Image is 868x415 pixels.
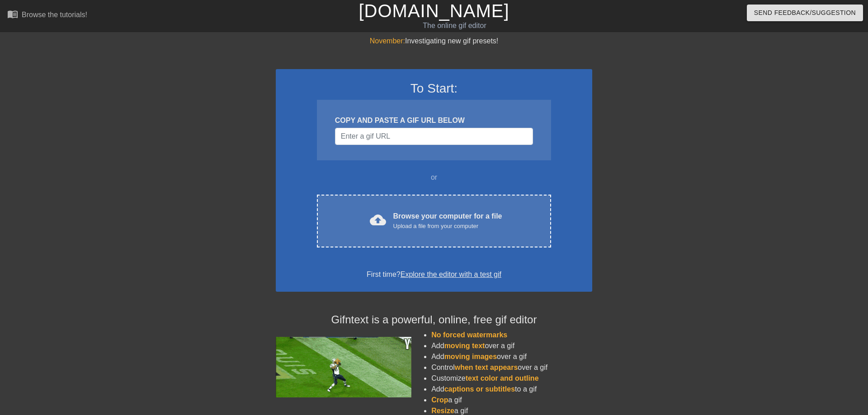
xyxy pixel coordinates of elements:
button: Send Feedback/Suggestion [747,5,863,21]
span: No forced watermarks [431,331,507,339]
li: Add over a gif [431,340,592,351]
span: captions or subtitles [444,385,515,393]
span: Crop [431,396,448,404]
span: when text appears [455,364,518,371]
span: November: [370,37,405,45]
a: [DOMAIN_NAME] [359,1,509,21]
span: menu_book [7,9,18,19]
div: Browse the tutorials! [22,11,87,19]
li: Add over a gif [431,351,592,362]
li: Control over a gif [431,362,592,373]
span: cloud_upload [370,212,386,228]
div: Investigating new gif presets! [276,36,592,47]
span: Send Feedback/Suggestion [754,7,856,19]
li: Customize [431,373,592,384]
li: Add to a gif [431,384,592,395]
div: Browse your computer for a file [393,211,502,231]
li: a gif [431,395,592,406]
div: The online gif editor [294,20,615,31]
div: COPY AND PASTE A GIF URL BELOW [335,115,533,126]
div: Upload a file from your computer [393,222,502,231]
input: Username [335,128,533,145]
div: or [299,172,569,183]
span: text color and outline [466,374,539,382]
div: First time? [288,269,580,280]
span: moving images [444,353,497,360]
a: Explore the editor with a test gif [401,270,501,278]
a: Browse the tutorials! [7,9,87,23]
h3: To Start: [288,81,580,96]
span: Resize [431,407,454,415]
h4: Gifntext is a powerful, online, free gif editor [276,313,592,326]
img: football_small.gif [276,337,411,397]
span: moving text [444,342,485,350]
